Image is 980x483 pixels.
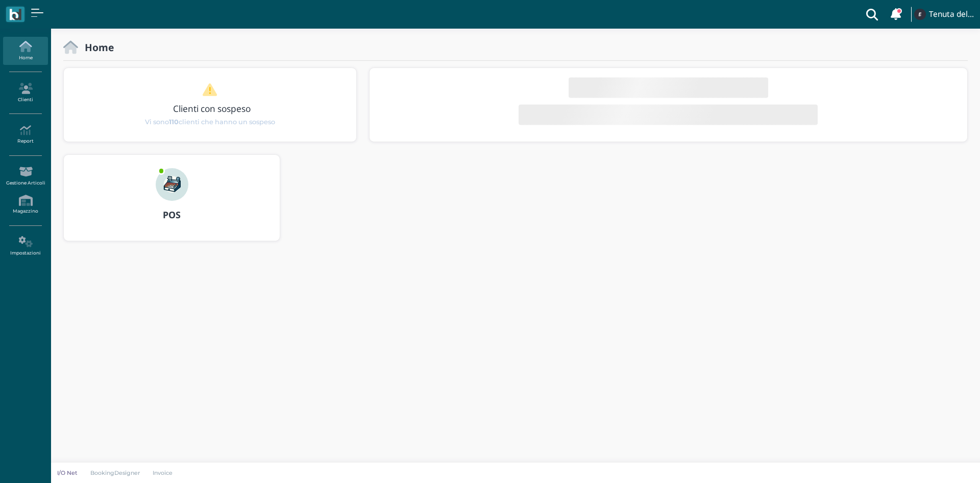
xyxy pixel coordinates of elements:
h4: Tenuta del Barco [929,10,974,19]
a: Magazzino [3,191,47,219]
img: ... [914,9,925,20]
a: ... Tenuta del Barco [913,2,974,27]
iframe: Help widget launcher [908,451,971,474]
h3: Clienti con sospeso [85,104,338,113]
a: Home [3,37,47,65]
img: logo [9,9,21,20]
a: Clienti con sospeso Vi sono110clienti che hanno un sospeso [83,83,336,127]
a: Clienti [3,79,47,107]
h2: Home [78,42,114,53]
span: Vi sono clienti che hanno un sospeso [145,117,275,127]
div: 1 / 1 [64,68,356,142]
img: ... [156,168,188,201]
a: ... POS [63,154,280,254]
b: 110 [169,118,179,126]
b: POS [163,209,181,221]
a: Report [3,121,47,149]
a: Impostazioni [3,232,47,260]
a: Gestione Articoli [3,162,47,190]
